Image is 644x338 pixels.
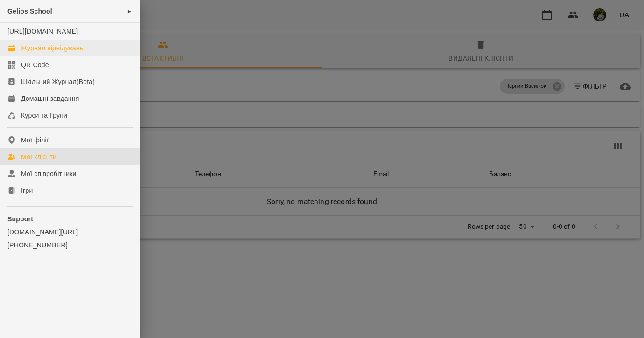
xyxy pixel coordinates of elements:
[21,43,83,53] div: Журнал відвідувань
[21,169,77,178] div: Мої співробітники
[7,214,132,224] p: Support
[21,94,79,103] div: Домашні завдання
[21,60,49,70] div: QR Code
[7,7,52,15] span: Gelios School
[21,111,67,120] div: Курси та Групи
[7,240,132,250] a: [PHONE_NUMBER]
[127,7,132,15] span: ►
[7,28,78,35] a: [URL][DOMAIN_NAME]
[7,227,132,237] a: [DOMAIN_NAME][URL]
[21,186,33,195] div: Ігри
[21,77,95,86] div: Шкільний Журнал(Beta)
[21,135,49,145] div: Мої філії
[21,152,56,162] div: Мої клієнти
